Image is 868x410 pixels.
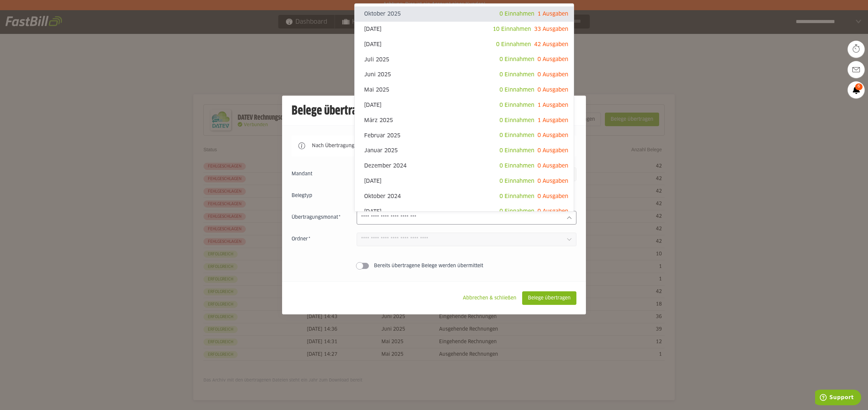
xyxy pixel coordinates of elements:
[537,57,568,62] span: 0 Ausgaben
[499,194,534,199] span: 0 Einnahmen
[537,163,568,169] span: 0 Ausgaben
[499,102,534,108] span: 0 Einnahmen
[537,87,568,93] span: 0 Ausgaben
[355,6,574,22] sl-option: Oktober 2025
[537,194,568,199] span: 0 Ausgaben
[496,42,531,47] span: 0 Einnahmen
[355,204,574,219] sl-option: [DATE]
[537,102,568,108] span: 1 Ausgaben
[355,143,574,158] sl-option: Januar 2025
[355,52,574,67] sl-option: Juli 2025
[292,262,576,269] sl-switch: Bereits übertragene Belege werden übermittelt
[499,57,534,62] span: 0 Einnahmen
[355,113,574,128] sl-option: März 2025
[815,390,861,407] iframe: Öffnet ein Widget, in dem Sie weitere Informationen finden
[499,11,534,17] span: 0 Einnahmen
[355,37,574,52] sl-option: [DATE]
[537,118,568,123] span: 1 Ausgaben
[537,209,568,214] span: 0 Ausgaben
[537,11,568,17] span: 1 Ausgaben
[499,118,534,123] span: 0 Einnahmen
[499,163,534,169] span: 0 Einnahmen
[537,72,568,77] span: 0 Ausgaben
[355,22,574,37] sl-option: [DATE]
[534,42,568,47] span: 42 Ausgaben
[499,87,534,93] span: 0 Einnahmen
[499,209,534,214] span: 0 Einnahmen
[493,26,531,32] span: 10 Einnahmen
[499,178,534,184] span: 0 Einnahmen
[855,83,863,90] span: 6
[499,133,534,138] span: 0 Einnahmen
[355,82,574,98] sl-option: Mai 2025
[355,98,574,113] sl-option: [DATE]
[499,72,534,77] span: 0 Einnahmen
[848,81,865,98] a: 6
[537,178,568,184] span: 0 Ausgaben
[355,158,574,174] sl-option: Dezember 2024
[499,148,534,153] span: 0 Einnahmen
[522,291,576,305] sl-button: Belege übertragen
[355,189,574,204] sl-option: Oktober 2024
[355,174,574,189] sl-option: [DATE]
[355,128,574,143] sl-option: Februar 2025
[355,67,574,82] sl-option: Juni 2025
[457,291,522,305] sl-button: Abbrechen & schließen
[537,133,568,138] span: 0 Ausgaben
[534,26,568,32] span: 33 Ausgaben
[537,148,568,153] span: 0 Ausgaben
